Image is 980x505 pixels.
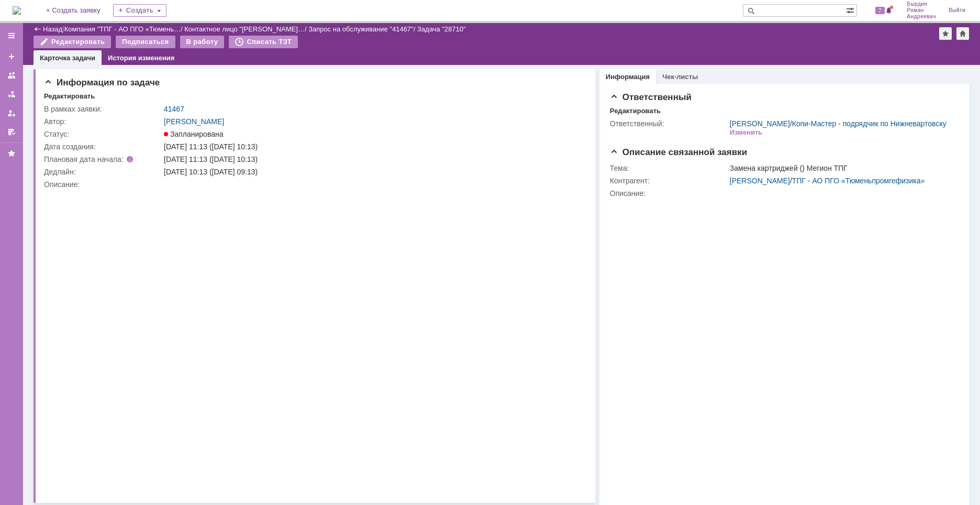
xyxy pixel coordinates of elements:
[43,25,62,33] a: Назад
[792,177,925,185] a: ТПГ - АО ПГО «Тюменьпромгефизика»
[44,117,162,126] div: Автор:
[308,25,414,33] a: Запрос на обслуживание "41467"
[730,177,790,185] a: [PERSON_NAME]
[108,54,174,62] a: История изменения
[610,107,661,115] div: Редактировать
[907,7,936,14] span: Роман
[62,25,64,32] div: |
[662,73,698,81] a: Чек-листы
[792,119,946,128] a: Копи-Мастер - подрядчик по Нижневартовску
[40,54,95,62] a: Карточка задачи
[164,142,579,151] div: [DATE] 11:13 ([DATE] 10:13)
[64,25,185,33] div: /
[606,73,650,81] a: Информация
[939,27,952,40] div: Добавить в избранное
[44,155,149,163] div: Плановая дата начала:
[164,155,579,163] div: [DATE] 11:13 ([DATE] 10:13)
[907,1,936,7] span: Бырдин
[875,7,885,14] span: 7
[44,180,581,189] div: Описание:
[610,177,728,185] div: Контрагент:
[3,105,20,122] a: Мои заявки
[610,119,728,128] div: Ответственный:
[3,67,20,84] a: Заявки на командах
[13,6,21,15] img: logo
[907,14,936,20] span: Андреевич
[730,164,954,172] div: Замена картриджей () Мегион ТПГ
[417,25,466,33] div: Задача "28710"
[956,27,969,40] div: Сделать домашней страницей
[730,119,790,128] a: [PERSON_NAME]
[44,130,162,138] div: Статус:
[113,4,166,17] div: Создать
[184,25,308,33] div: /
[610,164,728,172] div: Тема:
[846,5,856,15] span: Расширенный поиск
[44,92,95,101] div: Редактировать
[44,142,162,151] div: Дата создания:
[164,130,224,138] span: Запланирована
[3,124,20,140] a: Мои согласования
[13,6,21,15] a: Перейти на домашнюю страницу
[3,86,20,103] a: Заявки в моей ответственности
[730,128,763,137] div: Изменить
[730,177,954,185] div: /
[164,117,224,126] a: [PERSON_NAME]
[44,78,160,87] span: Информация по задаче
[184,25,305,33] a: Контактное лицо "[PERSON_NAME]…
[730,119,946,128] div: /
[610,189,956,197] div: Описание:
[610,147,747,157] span: Описание связанной заявки
[44,105,162,113] div: В рамках заявки:
[64,25,181,33] a: Компания "ТПГ - АО ПГО «Тюмень…
[164,105,184,113] a: 41467
[164,168,579,176] div: [DATE] 10:13 ([DATE] 09:13)
[610,92,692,102] span: Ответственный
[308,25,417,33] div: /
[3,48,20,65] a: Создать заявку
[44,168,162,176] div: Дедлайн:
